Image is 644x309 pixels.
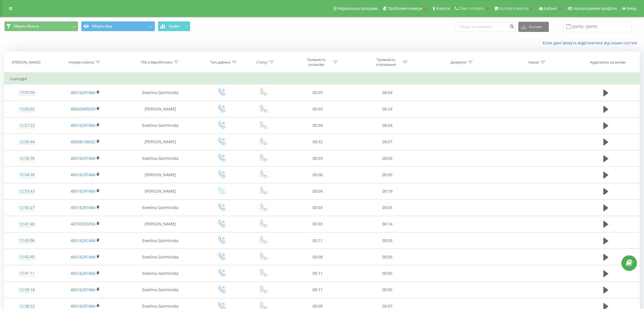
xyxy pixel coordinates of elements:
div: 12:54:26 [10,169,43,180]
td: 00:08 [283,249,353,265]
td: 00:03 [283,101,353,117]
div: 12:42:40 [10,251,43,262]
td: 00:04 [353,84,422,101]
div: 12:57:23 [10,120,43,131]
td: [PERSON_NAME] [121,216,199,232]
a: 48516297484 [71,172,95,177]
td: Ewelina Gorminska [121,249,199,265]
td: 00:24 [353,101,422,117]
td: 00:03 [283,150,353,167]
span: Clear numbers [459,6,484,11]
a: 48516297484 [71,123,95,128]
td: 00:05 [353,150,422,167]
a: 48508138022 [71,139,95,144]
input: Пошук за номером [456,22,516,32]
div: [PERSON_NAME] [12,60,40,65]
td: 00:19 [353,183,422,199]
a: 48516297484 [71,156,95,161]
button: Оберіть Вид [81,21,155,31]
td: 00:05 [353,232,422,249]
td: 00:11 [283,282,353,298]
a: Коли дані можуть відрізнятися вiд інших систем [543,40,640,45]
div: Канал [529,60,539,65]
td: 00:09 [283,183,353,199]
span: Кабінет [544,6,558,11]
td: [PERSON_NAME] [121,167,199,183]
td: 00:05 [353,199,422,216]
a: 48516297484 [71,271,95,276]
span: Клієнти [436,6,450,11]
td: 00:07 [353,134,422,150]
td: Ewelina Gorminska [121,199,199,216]
div: Тривалість розмови [301,57,331,67]
div: 12:41:11 [10,268,43,279]
a: 48516297484 [71,254,95,260]
a: 48516297484 [71,303,95,309]
td: 00:05 [353,265,422,282]
a: 48516297484 [71,90,95,95]
td: 00:03 [283,199,353,216]
td: 00:14 [353,216,422,232]
td: 00:05 [353,249,422,265]
div: 12:50:27 [10,202,43,213]
span: Numbers reserve [499,6,529,11]
div: 12:47:40 [10,219,43,230]
span: Вихід [626,6,636,11]
div: 12:56:44 [10,136,43,147]
a: 48730255956 [71,221,95,227]
div: Статус [256,60,268,65]
td: 00:03 [283,84,353,101]
div: 13:00:05 [10,104,43,115]
td: Ewelina Gorminska [121,282,199,298]
span: Реферальна програма [337,6,378,11]
div: ПІБ співробітника [141,60,172,65]
button: Графік [158,21,190,31]
div: Тривалість очікування [371,57,401,67]
div: Номер клієнта [69,60,94,65]
div: Тип дзвінка [210,60,230,65]
div: 12:56:36 [10,153,43,164]
a: 48516297484 [71,188,95,194]
td: 00:05 [353,282,422,298]
a: 48516297484 [71,205,95,210]
td: Ewelina Gorminska [121,84,199,101]
td: 00:32 [283,134,353,150]
span: Налаштування профілю [573,6,617,11]
td: 00:11 [283,265,353,282]
div: 12:39:18 [10,284,43,295]
td: 00:03 [283,216,353,232]
button: Оберіть Фільтр [4,21,78,31]
td: Ewelina Gorminska [121,265,199,282]
a: 48662680509 [71,106,95,112]
td: Ewelina Gorminska [121,150,199,167]
span: Графік [169,24,180,28]
div: 12:53:43 [10,186,43,197]
td: 00:05 [353,167,422,183]
td: [PERSON_NAME] [121,183,199,199]
td: [PERSON_NAME] [121,101,199,117]
td: Ewelina Gorminska [121,117,199,134]
div: Джерело [451,60,466,65]
td: 00:06 [283,167,353,183]
td: 00:04 [353,117,422,134]
div: 12:43:06 [10,235,43,246]
td: Ewelina Gorminska [121,232,199,249]
span: Оберіть Фільтр [14,24,39,29]
td: 00:11 [283,232,353,249]
button: Експорт [518,22,549,32]
td: Сьогодні [5,73,640,84]
a: 48516297484 [71,287,95,292]
td: 00:04 [283,117,353,134]
div: 13:02:56 [10,87,43,98]
a: 48516297484 [71,238,95,243]
div: Аудіозапис розмови [590,60,626,65]
span: Проблемні номери [388,6,422,11]
td: [PERSON_NAME] [121,134,199,150]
